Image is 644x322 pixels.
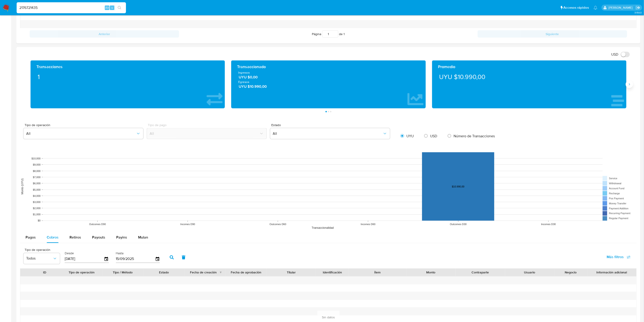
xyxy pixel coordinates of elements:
p: gregorio.negri@mercadolibre.com [608,5,634,10]
span: s [111,5,113,10]
a: Notificaciones [594,6,598,10]
button: Anterior [30,30,179,38]
button: Siguiente [478,30,627,38]
span: Página de [312,30,345,38]
a: Salir [636,5,641,10]
span: 3.158.0 [634,11,642,14]
span: 1 [344,32,345,36]
button: search-icon [115,5,124,11]
input: Buscar usuario o caso... [17,5,126,11]
span: Accesos rápidos [564,5,589,10]
span: Alt [105,5,109,10]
